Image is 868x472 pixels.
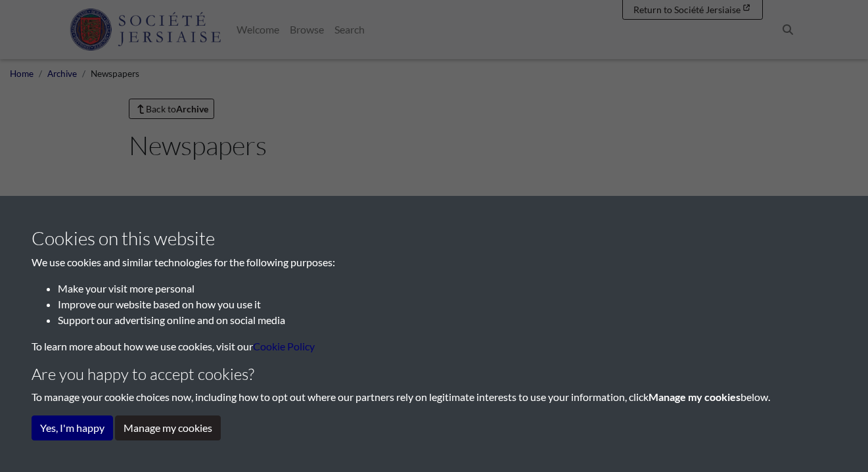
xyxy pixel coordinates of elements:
a: learn more about cookies [253,340,315,352]
h4: Are you happy to accept cookies? [32,365,836,384]
li: Make your visit more personal [58,281,836,296]
p: To learn more about how we use cookies, visit our [32,339,836,354]
p: We use cookies and similar technologies for the following purposes: [32,254,836,270]
p: To manage your cookie choices now, including how to opt out where our partners rely on legitimate... [32,389,836,405]
button: Manage my cookies [115,415,221,440]
button: Yes, I'm happy [32,415,113,440]
li: Improve our website based on how you use it [58,296,836,312]
strong: Manage my cookies [649,390,741,403]
h3: Cookies on this website [32,227,836,250]
li: Support our advertising online and on social media [58,312,836,328]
